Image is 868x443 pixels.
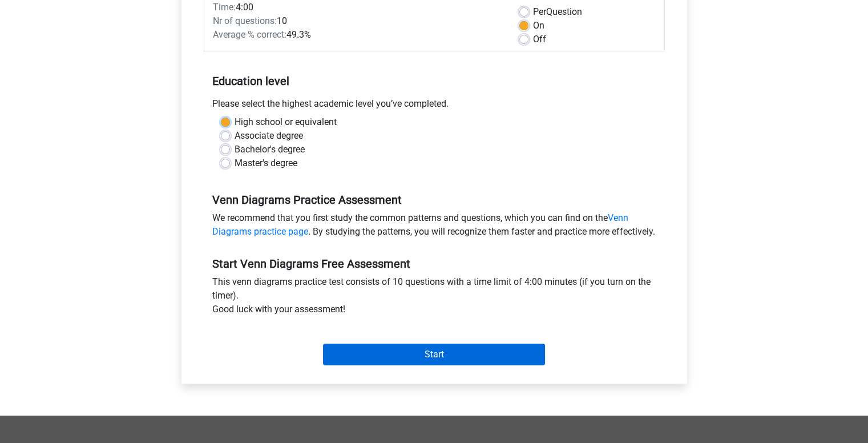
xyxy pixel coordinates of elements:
label: Associate degree [235,129,303,143]
span: Average % correct: [213,29,286,40]
span: Nr of questions: [213,15,277,26]
div: This venn diagrams practice test consists of 10 questions with a time limit of 4:00 minutes (if y... [204,275,665,321]
h5: Education level [212,70,656,92]
h5: Start Venn Diagrams Free Assessment [212,257,656,271]
span: Time: [213,2,236,13]
div: 49.3% [204,28,511,42]
label: On [533,19,544,33]
h5: Venn Diagrams Practice Assessment [212,193,656,207]
label: Bachelor's degree [235,143,305,156]
label: Question [533,5,582,19]
div: We recommend that you first study the common patterns and questions, which you can find on the . ... [204,211,665,243]
input: Start [323,344,545,365]
div: 10 [204,14,511,28]
div: Please select the highest academic level you’ve completed. [204,97,665,115]
label: High school or equivalent [235,115,337,129]
label: Master's degree [235,156,297,170]
label: Off [533,33,546,46]
span: Per [533,6,546,17]
div: 4:00 [204,1,511,14]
